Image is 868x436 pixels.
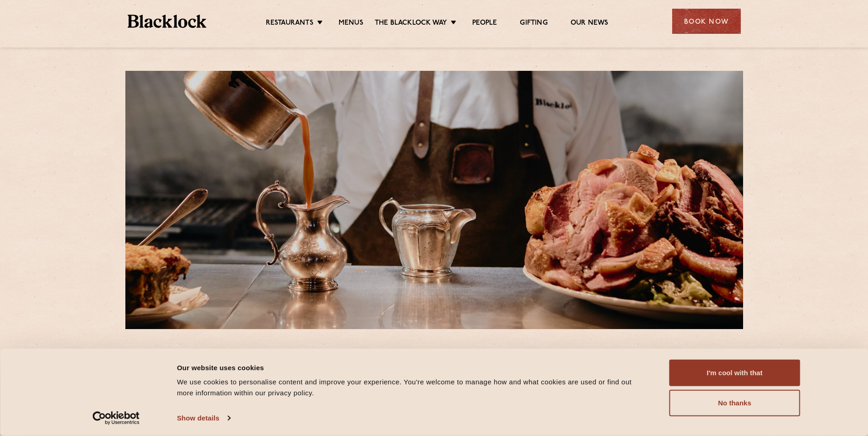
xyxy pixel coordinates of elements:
[669,360,800,386] button: I'm cool with that
[177,377,649,399] div: We use cookies to personalise content and improve your experience. You're welcome to manage how a...
[672,9,741,34] div: Book Now
[375,19,447,29] a: The Blacklock Way
[177,362,649,373] div: Our website uses cookies
[520,19,547,29] a: Gifting
[339,19,363,29] a: Menus
[472,19,497,29] a: People
[571,19,609,29] a: Our News
[128,15,207,28] img: BL_Textured_Logo-footer-cropped.svg
[266,19,313,29] a: Restaurants
[76,411,156,425] a: Usercentrics Cookiebot - opens in a new window
[669,390,800,416] button: No thanks
[177,411,230,425] a: Show details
